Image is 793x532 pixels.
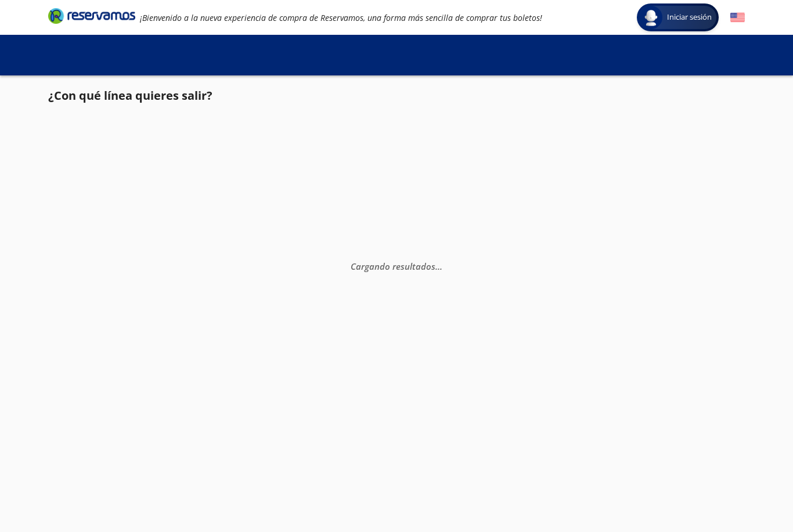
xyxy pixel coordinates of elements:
[140,12,542,23] em: ¡Bienvenido a la nueva experiencia de compra de Reservamos, una forma más sencilla de comprar tus...
[48,7,135,28] a: Brand Logo
[662,12,716,23] span: Iniciar sesión
[351,260,442,272] em: Cargando resultados
[440,260,442,272] span: .
[48,7,135,24] i: Brand Logo
[438,260,440,272] span: .
[435,260,438,272] span: .
[48,87,212,104] p: ¿Con qué línea quieres salir?
[730,10,745,25] button: English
